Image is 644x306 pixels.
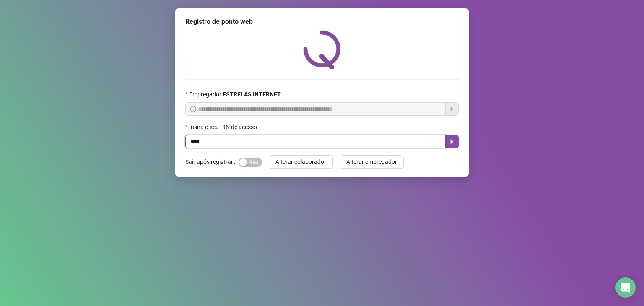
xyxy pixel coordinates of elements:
button: Alterar colaborador [269,155,333,169]
span: Empregador : [189,90,281,99]
span: Alterar empregador [346,157,397,166]
span: caret-right [449,138,455,145]
img: QRPoint [303,30,341,69]
span: Alterar colaborador [275,157,326,166]
span: info-circle [190,106,196,112]
label: Insira o seu PIN de acesso [185,122,262,132]
div: Registro de ponto web [185,17,459,27]
div: Open Intercom Messenger [615,277,636,298]
strong: ESTRELAS INTERNET [223,91,281,98]
button: Alterar empregador [340,155,404,169]
label: Sair após registrar [185,155,239,169]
